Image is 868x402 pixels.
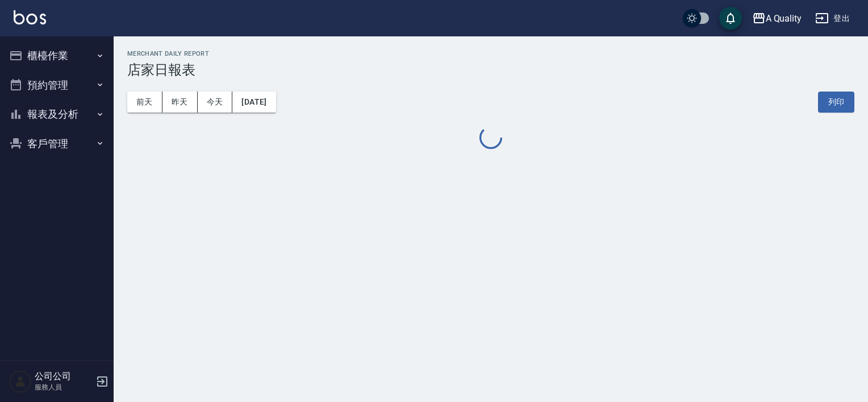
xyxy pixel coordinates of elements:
[811,8,854,29] button: 登出
[9,370,32,393] img: Person
[162,92,198,113] button: 昨天
[818,92,854,113] button: 列印
[5,100,109,129] button: 報表及分析
[127,92,162,113] button: 前天
[35,382,93,392] p: 服務人員
[127,50,854,57] h2: Merchant Daily Report
[5,129,109,159] button: 客戶管理
[14,10,46,24] img: Logo
[5,71,109,100] button: 預約管理
[232,92,276,113] button: [DATE]
[719,7,742,30] button: save
[5,41,109,71] button: 櫃檯作業
[198,92,233,113] button: 今天
[766,11,802,26] div: A Quality
[127,62,854,78] h3: 店家日報表
[35,371,93,382] h5: 公司公司
[748,7,807,30] button: A Quality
